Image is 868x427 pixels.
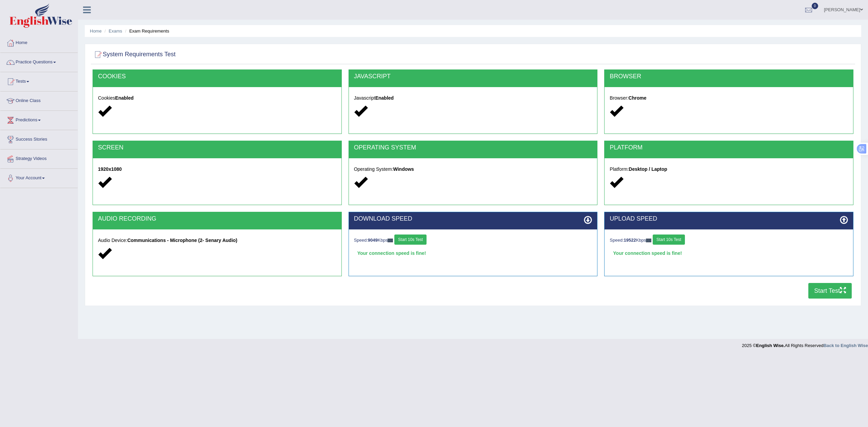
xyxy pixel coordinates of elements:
[354,216,592,222] h2: DOWNLOAD SPEED
[98,216,336,222] h2: AUDIO RECORDING
[98,166,122,172] strong: 1920x1080
[90,28,102,34] a: Home
[0,72,78,89] a: Tests
[98,96,336,101] h5: Cookies
[0,149,78,166] a: Strategy Videos
[812,3,818,9] span: 0
[0,34,78,50] a: Home
[824,343,868,348] a: Back to English Wise
[610,144,848,151] h2: PLATFORM
[354,96,592,101] h5: Javascript
[610,73,848,80] h2: BROWSER
[98,144,336,151] h2: SCREEN
[629,95,647,101] strong: Chrome
[368,238,378,243] strong: 9049
[109,28,122,34] a: Exams
[610,248,848,258] div: Your connection speed is fine!
[0,91,78,108] a: Online Class
[115,95,134,101] strong: Enabled
[98,238,336,243] h5: Audio Device:
[354,73,592,80] h2: JAVASCRIPT
[610,216,848,222] h2: UPLOAD SPEED
[629,166,667,172] strong: Desktop / Laptop
[610,96,848,101] h5: Browser:
[354,248,592,258] div: Your connection speed is fine!
[610,235,848,246] div: Speed: Kbps
[742,339,868,349] div: 2025 © All Rights Reserved
[0,169,78,186] a: Your Account
[653,235,685,245] button: Start 10s Test
[393,166,414,172] strong: Windows
[388,239,393,242] img: ajax-loader-fb-connection.gif
[123,28,169,34] li: Exam Requirements
[375,95,394,101] strong: Enabled
[127,238,237,243] strong: Communications - Microphone (2- Senary Audio)
[354,235,592,246] div: Speed: Kbps
[354,167,592,172] h5: Operating System:
[610,167,848,172] h5: Platform:
[394,235,427,245] button: Start 10s Test
[756,343,785,348] strong: English Wise.
[0,130,78,147] a: Success Stories
[354,144,592,151] h2: OPERATING SYSTEM
[93,49,176,60] h2: System Requirements Test
[98,73,336,80] h2: COOKIES
[0,53,78,70] a: Practice Questions
[646,239,651,242] img: ajax-loader-fb-connection.gif
[624,238,636,243] strong: 19522
[808,283,852,299] button: Start Test
[0,111,78,128] a: Predictions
